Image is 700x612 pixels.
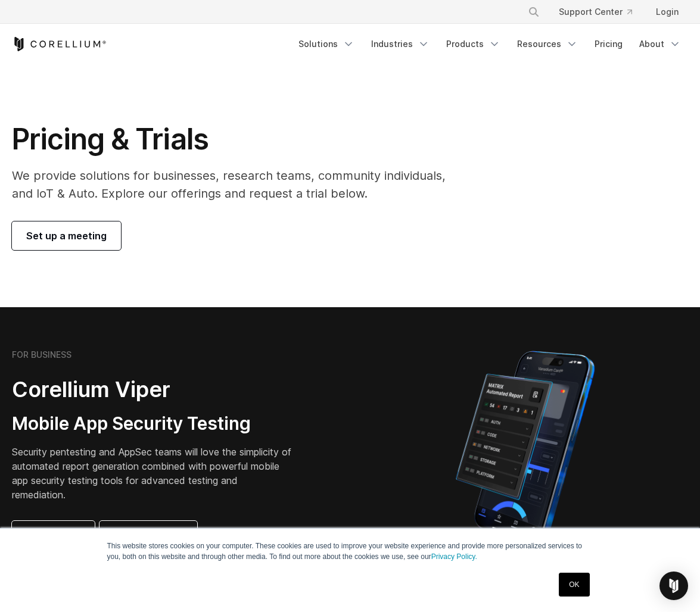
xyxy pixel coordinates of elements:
[549,1,642,23] a: Support Center
[439,33,508,55] a: Products
[12,521,95,549] a: Learn more
[12,221,121,250] a: Set up a meeting
[12,413,293,435] h3: Mobile App Security Testing
[364,33,437,55] a: Industries
[291,33,688,55] div: Navigation Menu
[107,541,593,562] p: This website stores cookies on your computer. These cookies are used to improve your website expe...
[587,33,630,55] a: Pricing
[12,121,455,157] h1: Pricing & Trials
[12,445,293,502] p: Security pentesting and AppSec teams will love the simplicity of automated report generation comb...
[291,33,362,55] a: Solutions
[26,229,107,243] span: Set up a meeting
[523,1,545,23] button: Search
[646,1,688,23] a: Login
[12,167,455,202] p: We provide solutions for businesses, research teams, community individuals, and IoT & Auto. Explo...
[99,521,197,549] a: Request a trial
[510,33,585,55] a: Resources
[12,376,293,403] h2: Corellium Viper
[435,345,615,554] img: Corellium MATRIX automated report on iPhone showing app vulnerability test results across securit...
[12,349,71,360] h6: FOR BUSINESS
[514,1,688,23] div: Navigation Menu
[659,572,688,600] div: Open Intercom Messenger
[632,33,688,55] a: About
[12,37,107,51] a: Corellium Home
[559,573,589,597] a: OK
[431,552,477,561] a: Privacy Policy.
